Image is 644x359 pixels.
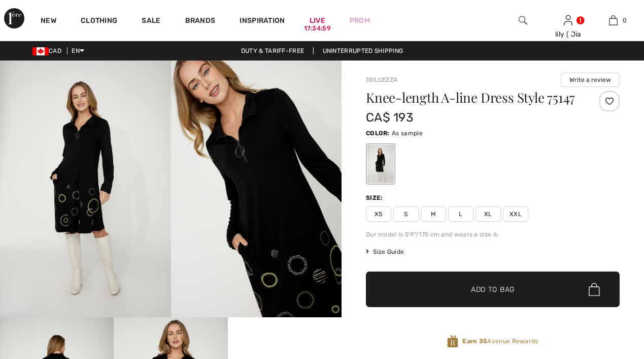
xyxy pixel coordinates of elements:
a: 0 [591,14,635,26]
a: Live17:34:59 [310,15,325,26]
span: Add to Bag [471,284,515,295]
span: S [393,206,419,222]
span: M [421,206,446,222]
a: Sale [142,16,160,27]
span: XL [476,206,501,222]
span: L [448,206,473,222]
img: 1ère Avenue [4,8,24,28]
button: Write a review [561,73,620,87]
span: Size Guide [366,247,404,256]
img: My Info [564,14,572,26]
a: Clothing [81,16,117,27]
button: Add to Bag [366,272,620,307]
span: XS [366,206,391,222]
a: Dolcezza [366,76,397,83]
h1: Knee-length A-line Dress Style 75147 [366,91,578,104]
div: Our model is 5'9"/175 cm and wears a size 6. [366,230,620,239]
div: 17:34:59 [304,24,331,34]
a: Prom [350,15,370,26]
a: Brands [185,16,216,27]
img: Knee-Length A-Line Dress Style 75147. 2 [171,61,342,317]
span: 0 [623,16,627,25]
span: EN [72,47,84,54]
div: As sample [367,145,394,183]
img: Avenue Rewards [447,335,458,348]
span: As sample [392,130,423,137]
iframe: Opens a widget where you can find more information [512,283,634,308]
span: XXL [503,206,528,222]
img: My Bag [609,14,618,26]
div: Size: [366,193,385,202]
span: Color: [366,130,390,137]
img: search the website [519,14,527,26]
span: CAD [32,47,65,54]
span: Avenue Rewards [462,337,538,346]
strong: Earn 35 [462,338,487,345]
a: New [41,16,56,27]
a: Sign In [564,15,572,25]
span: CA$ 193 [366,110,413,125]
div: lily ( Jia [546,29,590,40]
span: Inspiration [240,16,285,27]
img: Canadian Dollar [32,47,49,55]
